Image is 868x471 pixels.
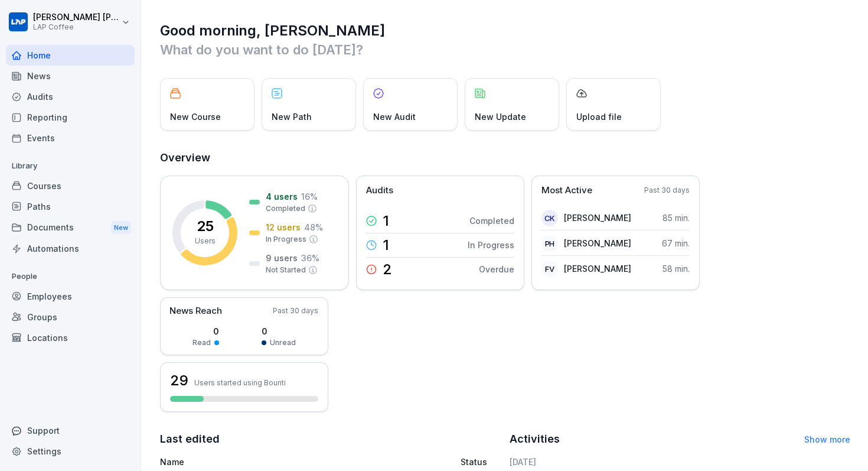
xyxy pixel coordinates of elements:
p: 85 min. [663,212,690,224]
a: DocumentsNew [6,217,135,239]
p: Completed [266,203,305,214]
p: 12 users [266,221,301,233]
a: Paths [6,196,135,217]
p: [PERSON_NAME] [PERSON_NAME] [33,12,119,22]
p: Library [6,157,135,176]
div: Support [6,420,135,441]
p: People [6,267,135,286]
a: Automations [6,238,135,259]
p: Audits [366,184,393,197]
h2: Overview [160,150,850,166]
p: Not Started [266,265,306,275]
p: Past 30 days [273,306,318,316]
div: FV [541,261,558,277]
p: [PERSON_NAME] [564,237,631,249]
p: LAP Coffee [33,23,119,31]
a: Locations [6,327,135,348]
a: Groups [6,307,135,327]
p: Users [195,236,216,246]
p: Users started using Bounti [194,378,286,387]
h2: Activities [510,431,560,447]
p: Overdue [479,263,514,275]
a: Reporting [6,107,135,128]
p: 48 % [304,221,323,233]
div: PH [541,235,558,252]
a: Courses [6,176,135,196]
h2: Last edited [160,431,501,447]
p: 1 [383,214,389,228]
div: Documents [6,217,135,239]
p: 0 [262,325,296,337]
p: In Progress [266,234,306,245]
p: Status [461,456,487,468]
a: Home [6,45,135,66]
p: New Update [475,111,526,123]
p: Unread [270,337,296,348]
p: New Course [170,111,221,123]
p: 9 users [266,252,298,264]
a: News [6,66,135,86]
h6: [DATE] [510,456,851,468]
a: Audits [6,86,135,107]
p: Completed [469,215,514,227]
p: Name [160,456,368,468]
p: Read [192,337,211,348]
p: [PERSON_NAME] [564,262,631,275]
p: 67 min. [662,237,690,249]
div: CK [541,210,558,226]
p: News Reach [169,304,222,318]
p: New Audit [373,111,416,123]
a: Events [6,128,135,148]
h1: Good morning, [PERSON_NAME] [160,21,850,40]
p: [PERSON_NAME] [564,212,631,224]
p: 16 % [301,190,318,203]
p: 4 users [266,190,298,203]
a: Show more [804,434,850,444]
p: 1 [383,238,389,252]
h3: 29 [170,371,188,391]
p: 2 [383,262,392,277]
a: Employees [6,286,135,307]
p: 0 [192,325,219,337]
p: 36 % [301,252,319,264]
p: Past 30 days [644,185,690,196]
p: Most Active [541,184,592,197]
a: Settings [6,441,135,462]
p: Upload file [576,111,622,123]
p: What do you want to do [DATE]? [160,40,850,59]
p: 25 [197,219,214,233]
p: New Path [272,111,312,123]
p: In Progress [468,239,514,251]
p: 58 min. [663,262,690,275]
div: New [111,221,131,235]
